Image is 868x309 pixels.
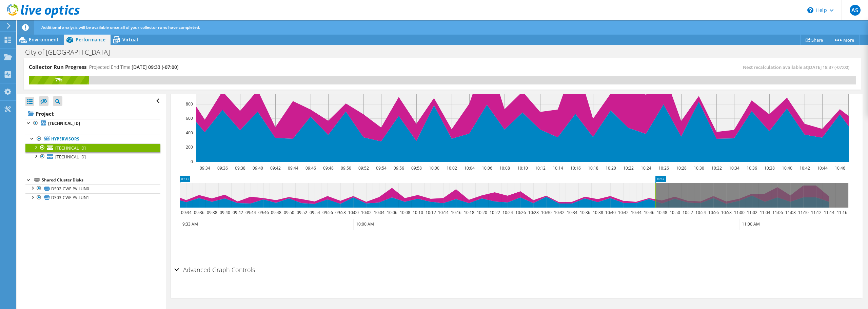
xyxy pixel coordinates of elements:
[400,210,410,215] text: 10:08
[837,210,847,215] text: 11:16
[387,210,397,215] text: 10:06
[253,165,263,171] text: 09:40
[29,36,59,43] span: Environment
[25,143,160,152] a: [TECHNICAL_ID]
[828,35,860,45] a: More
[22,49,120,56] h1: City of [GEOGRAPHIC_DATA]
[747,210,757,215] text: 11:02
[606,165,616,171] text: 10:20
[426,210,436,215] text: 10:12
[207,210,217,215] text: 09:38
[711,165,722,171] text: 10:32
[335,210,346,215] text: 09:58
[670,210,680,215] text: 10:50
[807,7,813,13] svg: \n
[411,165,422,171] text: 09:58
[341,165,351,171] text: 09:50
[245,210,256,215] text: 09:44
[322,210,333,215] text: 09:56
[605,210,616,215] text: 10:40
[528,210,539,215] text: 10:28
[25,184,160,193] a: DS02-CWF-PV-LUN0
[348,210,359,215] text: 10:00
[517,165,528,171] text: 10:10
[499,165,510,171] text: 10:08
[191,159,193,165] text: 0
[186,144,193,150] text: 200
[181,210,192,215] text: 09:34
[570,165,581,171] text: 10:16
[394,165,404,171] text: 09:56
[76,36,105,43] span: Performance
[89,63,178,71] h4: Projected End Time:
[55,154,86,160] span: [TECHNICAL_ID]
[695,210,706,215] text: 10:54
[798,210,809,215] text: 11:10
[785,210,796,215] text: 11:08
[554,210,565,215] text: 10:32
[376,165,387,171] text: 09:54
[174,263,255,276] h2: Advanced Graph Controls
[451,210,461,215] text: 10:16
[29,76,89,83] div: 7%
[502,210,513,215] text: 10:24
[25,108,160,119] a: Project
[186,101,193,107] text: 800
[676,165,687,171] text: 10:28
[288,165,298,171] text: 09:44
[721,210,732,215] text: 10:58
[258,210,269,215] text: 09:46
[482,165,492,171] text: 10:06
[658,165,669,171] text: 10:26
[588,165,598,171] text: 10:18
[535,165,546,171] text: 10:12
[413,210,423,215] text: 10:10
[447,165,457,171] text: 10:02
[772,210,783,215] text: 11:06
[217,165,228,171] text: 09:36
[132,64,178,70] span: [DATE] 09:33 (-07:00)
[708,210,719,215] text: 10:56
[235,165,245,171] text: 09:38
[361,210,372,215] text: 10:02
[477,210,487,215] text: 10:20
[25,135,160,143] a: Hypervisors
[817,165,828,171] text: 10:44
[220,210,230,215] text: 09:40
[25,152,160,161] a: [TECHNICAL_ID]
[297,210,307,215] text: 09:52
[657,210,667,215] text: 10:48
[41,24,200,30] span: Additional analysis will be available once all of your collector runs have completed.
[808,64,849,70] span: [DATE] 18:37 (-07:00)
[186,130,193,136] text: 400
[782,165,792,171] text: 10:40
[122,36,138,43] span: Virtual
[541,210,552,215] text: 10:30
[760,210,770,215] text: 11:04
[623,165,634,171] text: 10:22
[464,165,475,171] text: 10:04
[743,64,853,70] span: Next recalculation available at
[800,165,810,171] text: 10:42
[824,210,834,215] text: 11:14
[553,165,563,171] text: 10:14
[850,5,861,16] span: AS
[644,210,654,215] text: 10:46
[734,210,745,215] text: 11:00
[194,210,204,215] text: 09:36
[729,165,739,171] text: 10:34
[580,210,590,215] text: 10:36
[631,210,642,215] text: 10:44
[374,210,384,215] text: 10:04
[305,165,316,171] text: 09:46
[515,210,526,215] text: 10:26
[811,210,822,215] text: 11:12
[464,210,474,215] text: 10:18
[618,210,629,215] text: 10:42
[284,210,294,215] text: 09:50
[25,119,160,128] a: [TECHNICAL_ID]
[694,165,704,171] text: 10:30
[55,145,86,151] span: [TECHNICAL_ID]
[800,35,828,45] a: Share
[323,165,334,171] text: 09:48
